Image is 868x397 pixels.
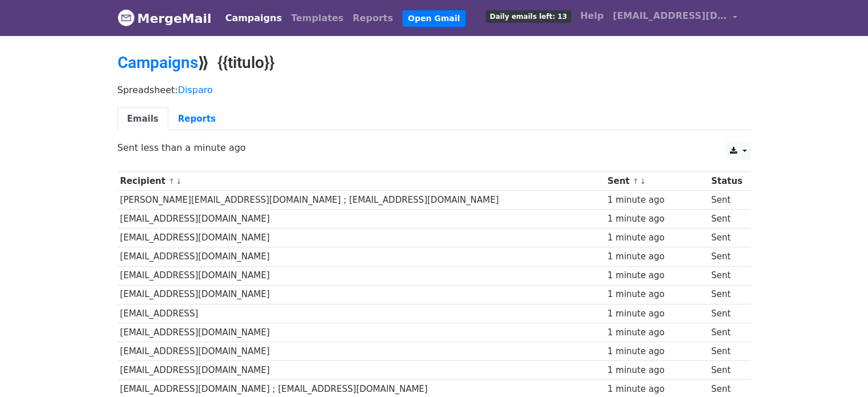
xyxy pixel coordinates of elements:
a: ↓ [176,177,182,186]
a: Daily emails left: 13 [481,5,575,27]
td: Sent [708,342,745,360]
p: Spreadsheet: [118,84,751,96]
td: Sent [708,210,745,228]
td: [EMAIL_ADDRESS][DOMAIN_NAME] [118,323,605,342]
div: 1 minute ago [607,269,705,282]
h2: ⟫ {{titulo}} [118,53,751,73]
td: [EMAIL_ADDRESS][DOMAIN_NAME] [118,210,605,228]
p: Sent less than a minute ago [118,142,751,154]
img: MergeMail logo [118,9,135,26]
a: MergeMail [118,6,212,30]
td: Sent [708,191,745,210]
div: 1 minute ago [607,231,705,244]
div: 1 minute ago [607,307,705,320]
a: ↑ [633,177,639,186]
td: [EMAIL_ADDRESS][DOMAIN_NAME] [118,266,605,285]
a: ↓ [640,177,646,186]
td: [PERSON_NAME][EMAIL_ADDRESS][DOMAIN_NAME] ; [EMAIL_ADDRESS][DOMAIN_NAME] [118,191,605,210]
td: [EMAIL_ADDRESS][DOMAIN_NAME] [118,342,605,360]
a: Help [576,5,608,27]
div: 1 minute ago [607,250,705,263]
a: Reports [168,107,225,131]
div: 1 minute ago [607,345,705,358]
div: 1 minute ago [607,194,705,207]
td: Sent [708,228,745,247]
td: Sent [708,361,745,380]
a: Campaigns [118,53,198,72]
td: Sent [708,285,745,304]
td: Sent [708,323,745,342]
a: Campaigns [221,7,286,30]
th: Sent [605,172,709,191]
td: [EMAIL_ADDRESS][DOMAIN_NAME] [118,228,605,247]
a: Templates [286,7,348,30]
div: 1 minute ago [607,288,705,301]
a: Disparo [178,85,213,95]
td: [EMAIL_ADDRESS][DOMAIN_NAME] [118,361,605,380]
span: Daily emails left: 13 [486,10,571,23]
td: Sent [708,304,745,323]
a: Emails [118,107,168,131]
span: [EMAIL_ADDRESS][DOMAIN_NAME] [613,9,727,23]
td: Sent [708,247,745,266]
div: 1 minute ago [607,212,705,226]
div: 1 minute ago [607,383,705,396]
td: [EMAIL_ADDRESS][DOMAIN_NAME] [118,285,605,304]
div: 1 minute ago [607,326,705,339]
td: [EMAIL_ADDRESS][DOMAIN_NAME] [118,247,605,266]
td: Sent [708,266,745,285]
td: [EMAIL_ADDRESS] [118,304,605,323]
div: 1 minute ago [607,364,705,377]
th: Status [708,172,745,191]
th: Recipient [118,172,605,191]
a: Open Gmail [402,10,466,27]
a: Reports [348,7,398,30]
a: ↑ [168,177,175,186]
a: [EMAIL_ADDRESS][DOMAIN_NAME] [608,5,742,31]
